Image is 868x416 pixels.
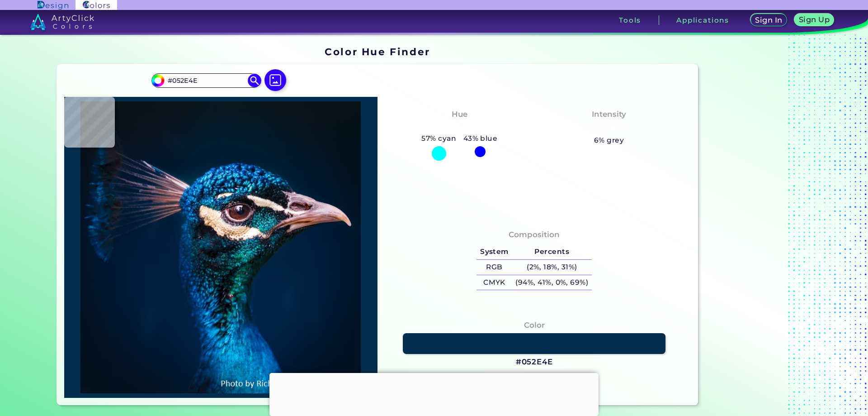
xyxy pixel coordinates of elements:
[269,373,599,414] iframe: Advertisement
[476,260,512,275] h5: RGB
[38,1,68,10] img: ArtyClick Design logo
[248,74,261,87] img: icon search
[619,17,641,24] h3: Tools
[516,357,553,368] h3: #052E4E
[752,14,785,26] a: Sign In
[460,133,501,144] h5: 43% blue
[418,133,460,144] h5: 57% cyan
[325,45,430,58] h1: Color Hue Finder
[800,16,828,23] h5: Sign Up
[592,108,626,121] h4: Intensity
[676,17,729,24] h3: Applications
[69,101,373,393] img: img_pavlin.jpg
[164,74,248,86] input: type color..
[512,275,592,290] h5: (94%, 41%, 0%, 69%)
[509,228,560,241] h4: Composition
[590,122,629,133] h3: Vibrant
[264,69,286,91] img: icon picture
[756,17,781,24] h5: Sign In
[476,275,512,290] h5: CMYK
[434,122,485,133] h3: Cyan-Blue
[524,319,545,332] h4: Color
[512,260,592,275] h5: (2%, 18%, 31%)
[30,14,94,30] img: logo_artyclick_colors_white.svg
[796,14,832,26] a: Sign Up
[512,244,592,259] h5: Percents
[702,43,815,408] iframe: Advertisement
[452,108,467,121] h4: Hue
[476,244,512,259] h5: System
[594,134,624,146] h5: 6% grey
